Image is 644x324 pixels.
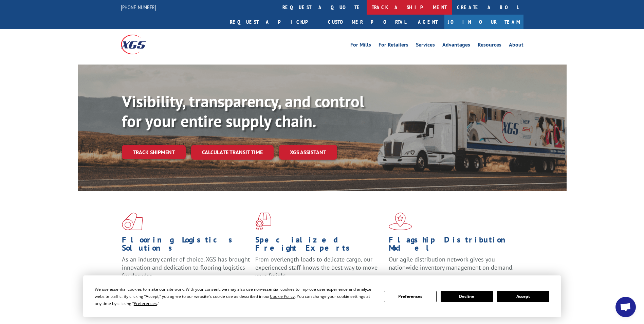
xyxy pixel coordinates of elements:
a: Resources [478,42,501,50]
span: Our agile distribution network gives you nationwide inventory management on demand. [389,255,514,271]
button: Accept [497,291,549,302]
img: xgs-icon-flagship-distribution-model-red [389,213,412,230]
h1: Flooring Logistics Solutions [122,236,250,255]
p: From overlength loads to delicate cargo, our experienced staff knows the best way to move your fr... [255,255,384,286]
div: Cookie Consent Prompt [83,275,561,317]
a: XGS ASSISTANT [279,145,337,160]
a: Customer Portal [323,15,411,29]
a: Advantages [442,42,470,50]
a: Calculate transit time [191,145,274,160]
span: Cookie Policy [270,293,295,299]
a: Track shipment [122,145,186,159]
span: Preferences [134,301,157,306]
a: Join Our Team [444,15,523,29]
h1: Flagship Distribution Model [389,236,517,255]
a: [PHONE_NUMBER] [121,4,156,11]
a: Services [416,42,435,50]
a: Request a pickup [225,15,323,29]
div: We use essential cookies to make our site work. With your consent, we may also use non-essential ... [95,286,376,307]
button: Decline [441,291,493,302]
div: Open chat [615,297,636,317]
a: For Retailers [379,42,408,50]
a: Agent [411,15,444,29]
span: As an industry carrier of choice, XGS has brought innovation and dedication to flooring logistics... [122,255,250,280]
img: xgs-icon-total-supply-chain-intelligence-red [122,213,143,230]
b: Visibility, transparency, and control for your entire supply chain. [122,91,364,131]
img: xgs-icon-focused-on-flooring-red [255,213,271,230]
h1: Specialized Freight Experts [255,236,384,255]
button: Preferences [384,291,436,302]
a: About [509,42,523,50]
a: For Mills [350,42,371,50]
